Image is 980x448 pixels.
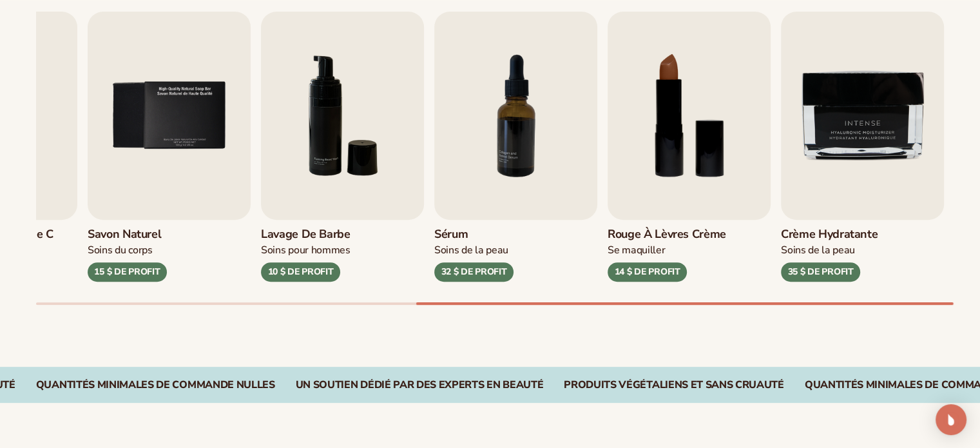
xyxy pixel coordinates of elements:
font: 14 $ DE PROFIT [614,266,680,278]
a: 6 / 9 [261,12,424,282]
font: 15 $ DE PROFIT [94,266,160,278]
font: Sérum [434,226,468,242]
font: Crème hydratante [781,226,878,242]
font: Savon naturel [88,226,161,242]
font: Produits végétaliens et sans cruauté [564,378,783,392]
font: Rouge à lèvres crème [608,226,726,242]
a: 5 / 9 [88,12,251,282]
font: Soins de la peau [781,243,855,257]
a: 7 / 9 [434,12,597,282]
font: Se maquiller [608,243,665,257]
font: Lavage de barbe [261,226,351,242]
font: Soins pour hommes [261,243,351,257]
font: Soins de la peau [434,243,508,257]
a: 9 / 9 [781,12,944,282]
font: UN SOUTIEN DÉDIÉ PAR DES EXPERTS EN BEAUTÉ [296,378,544,392]
font: 10 $ DE PROFIT [267,266,333,278]
a: 8 / 9 [608,12,771,282]
font: 35 $ ​​DE PROFIT [787,266,853,278]
font: Soins du corps [88,243,153,257]
font: 32 $ DE PROFIT [441,266,506,278]
font: Quantités minimales de commande nulles [36,378,275,392]
div: Open Intercom Messenger [936,404,966,435]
